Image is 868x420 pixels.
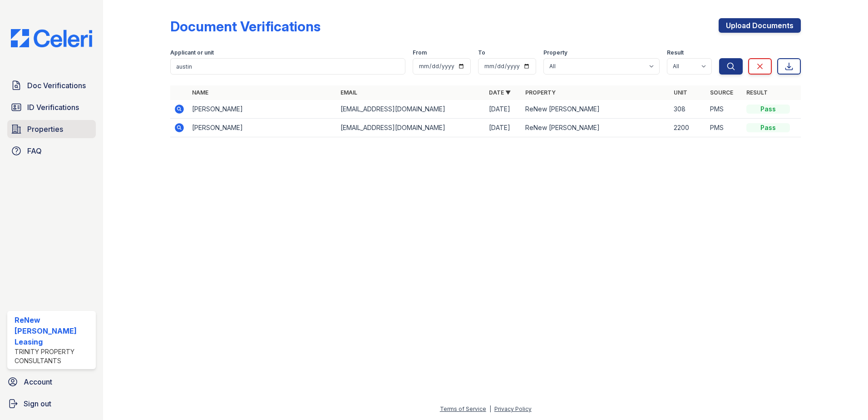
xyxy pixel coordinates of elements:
[188,119,337,137] td: [PERSON_NAME]
[170,18,321,35] div: Document Verifications
[478,49,485,56] label: To
[4,395,99,413] a: Sign out
[543,49,567,56] label: Property
[27,80,86,91] span: Doc Verifications
[489,405,491,412] div: |
[710,89,733,96] a: Source
[188,100,337,119] td: [PERSON_NAME]
[485,119,522,137] td: [DATE]
[4,29,99,47] img: CE_Logo_Blue-a8612792a0a2168367f1c8372b55b34899dd931a85d93a1a3d3e32e68fde9ad4.png
[337,100,485,119] td: [EMAIL_ADDRESS][DOMAIN_NAME]
[485,100,522,119] td: [DATE]
[667,49,684,56] label: Result
[670,100,706,119] td: 308
[7,98,96,116] a: ID Verifications
[522,100,670,119] td: ReNew [PERSON_NAME]
[27,124,63,135] span: Properties
[7,76,96,95] a: Doc Verifications
[413,49,427,56] label: From
[489,89,511,96] a: Date ▼
[340,89,357,96] a: Email
[706,119,743,137] td: PMS
[746,89,768,96] a: Result
[525,89,556,96] a: Property
[719,18,801,33] a: Upload Documents
[15,347,92,365] div: Trinity Property Consultants
[494,405,532,412] a: Privacy Policy
[440,405,486,412] a: Terms of Service
[27,145,42,156] span: FAQ
[15,315,92,347] div: ReNew [PERSON_NAME] Leasing
[192,89,208,96] a: Name
[7,120,96,138] a: Properties
[670,119,706,137] td: 2200
[746,123,790,132] div: Pass
[7,142,96,160] a: FAQ
[337,119,485,137] td: [EMAIL_ADDRESS][DOMAIN_NAME]
[170,58,405,75] input: Search by name, email, or unit number
[170,49,214,56] label: Applicant or unit
[746,105,790,114] div: Pass
[24,398,51,409] span: Sign out
[522,119,670,137] td: ReNew [PERSON_NAME]
[706,100,743,119] td: PMS
[24,376,52,387] span: Account
[4,373,99,391] a: Account
[27,102,79,113] span: ID Verifications
[674,89,687,96] a: Unit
